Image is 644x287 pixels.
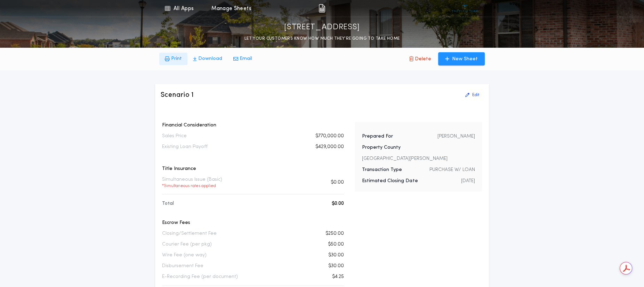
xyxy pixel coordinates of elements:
[161,90,194,100] h3: Scenario 1
[429,166,475,173] p: PURCHASE W/ LOAN
[362,178,418,185] p: Estimated Closing Date
[162,200,174,207] p: Total
[171,55,182,62] p: Print
[362,133,393,140] p: Prepared For
[362,166,402,173] p: Transaction Type
[415,56,431,63] p: Delete
[162,263,203,270] p: Disbursement Fee
[461,90,483,101] button: Edit
[162,165,344,172] p: Title Insurance
[162,133,187,140] p: Sales Price
[162,252,207,259] p: Wire Fee (one way)
[438,52,485,65] button: New Sheet
[198,55,222,62] p: Download
[240,55,252,62] p: Email
[437,133,475,140] p: [PERSON_NAME]
[162,219,344,226] p: Escrow Fees
[331,179,344,186] p: $0.00
[159,53,187,65] button: Print
[315,133,344,140] p: $770,000.00
[472,92,479,98] p: Edit
[325,230,344,237] p: $250.00
[328,241,344,248] p: $50.00
[162,241,212,248] p: Courier Fee (per pkg)
[404,52,437,65] button: Delete
[328,252,344,259] p: $30.00
[332,273,344,280] p: $4.25
[187,53,228,65] button: Download
[162,273,238,280] p: E-Recording Fee (per document)
[452,56,478,63] p: New Sheet
[328,263,344,270] p: $30.00
[362,144,401,151] p: Property County
[362,155,447,162] p: [GEOGRAPHIC_DATA][PERSON_NAME]
[284,22,360,33] p: [STREET_ADDRESS]
[162,230,217,237] p: Closing/Settlement Fee
[162,122,344,129] p: Financial Consideration
[228,53,258,65] button: Email
[162,143,208,150] p: Existing Loan Payoff
[332,200,344,207] p: $0.00
[452,5,478,12] img: vs-icon
[315,143,344,150] p: $429,000.00
[244,35,400,42] p: LET YOUR CUSTOMERS KNOW HOW MUCH THEY’RE GOING TO TAKE HOME
[162,176,222,189] p: Simultaneous Issue (Basic)
[319,4,325,13] img: img
[162,183,222,189] p: * Simultaneous rates applied
[461,178,475,185] p: [DATE]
